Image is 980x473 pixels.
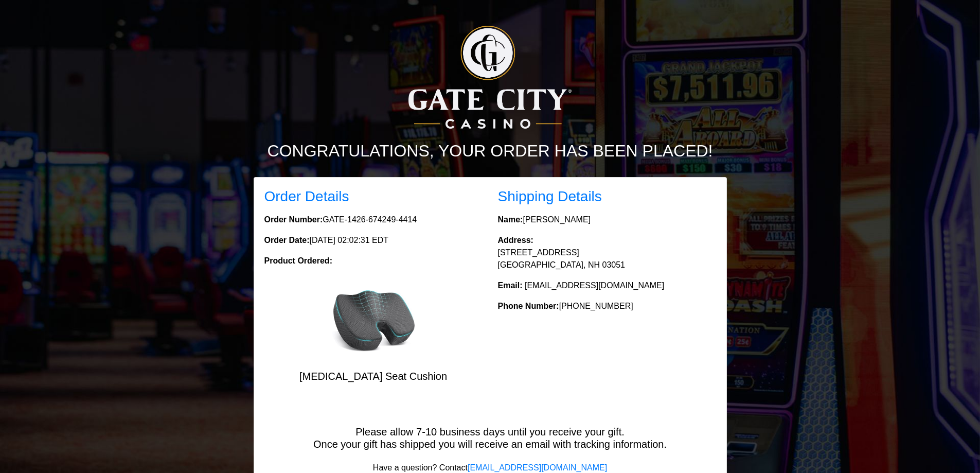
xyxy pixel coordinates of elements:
[264,256,332,265] strong: Product Ordered:
[498,302,559,310] strong: Phone Number:
[264,214,483,226] p: GATE-1426-674249-4414
[498,234,716,271] p: [STREET_ADDRESS] [GEOGRAPHIC_DATA], NH 03051
[498,300,716,312] p: [PHONE_NUMBER]
[498,281,523,290] strong: Email:
[468,463,607,472] a: [EMAIL_ADDRESS][DOMAIN_NAME]
[254,463,726,472] h6: Have a question? Contact
[498,188,716,205] h3: Shipping Details
[498,215,523,224] strong: Name:
[254,438,726,450] h5: Once your gift has shipped you will receive an email with tracking information.
[264,188,483,205] h3: Order Details
[264,236,310,244] strong: Order Date:
[498,279,716,292] p: [EMAIL_ADDRESS][DOMAIN_NAME]
[205,141,776,161] h2: Congratulations, your order has been placed!
[332,279,415,362] img: Memory Foam Seat Cushion
[498,236,533,244] strong: Address:
[498,214,716,226] p: [PERSON_NAME]
[264,234,483,247] p: [DATE] 02:02:31 EDT
[254,426,726,438] h5: Please allow 7-10 business days until you receive your gift.
[264,215,323,224] strong: Order Number:
[408,26,571,129] img: Logo
[264,370,483,382] h5: [MEDICAL_DATA] Seat Cushion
